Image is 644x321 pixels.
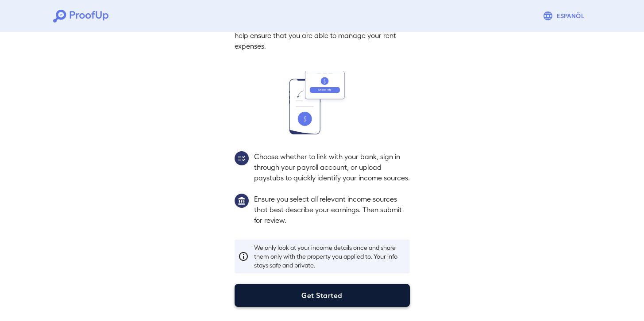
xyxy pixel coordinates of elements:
p: Ensure you select all relevant income sources that best describe your earnings. Then submit for r... [254,194,410,225]
img: group1.svg [235,194,249,208]
img: group2.svg [235,151,249,165]
button: Get Started [235,284,410,307]
p: In this step, you'll share your income sources with us to help ensure that you are able to manage... [235,19,410,51]
p: We only look at your income details once and share them only with the property you applied to. Yo... [254,243,406,270]
p: Choose whether to link with your bank, sign in through your payroll account, or upload paystubs t... [254,151,410,183]
button: Espanõl [539,7,591,25]
img: transfer_money.svg [289,71,355,134]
